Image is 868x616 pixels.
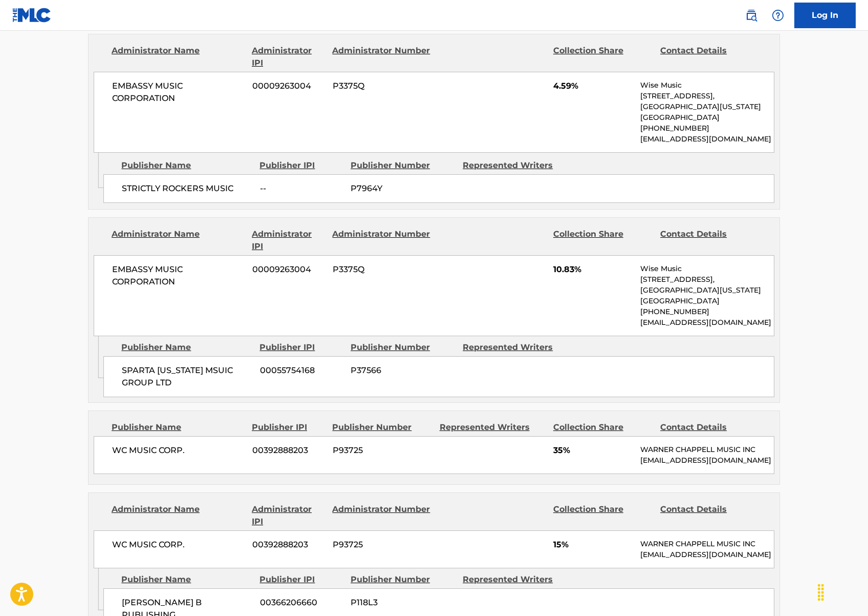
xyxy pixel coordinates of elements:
p: Wise Music [640,263,774,274]
img: help [772,9,784,22]
span: WC MUSIC CORP. [112,444,245,457]
div: Administrator Name [112,45,244,69]
span: SPARTA [US_STATE] MSUIC GROUP LTD [122,364,252,389]
p: [EMAIL_ADDRESS][DOMAIN_NAME] [640,134,774,145]
div: Represented Writers [463,573,567,586]
p: WARNER CHAPPELL MUSIC INC [640,539,774,549]
div: Administrator Name [112,228,244,253]
div: Represented Writers [440,421,546,434]
img: search [745,9,757,22]
p: [GEOGRAPHIC_DATA][US_STATE] [640,285,774,296]
div: Publisher Number [351,341,455,354]
div: Represented Writers [463,159,567,172]
div: Publisher Number [351,573,455,586]
div: Publisher Name [121,159,252,172]
span: P7964Y [351,182,455,195]
a: Log In [794,3,856,28]
p: [GEOGRAPHIC_DATA][US_STATE] [640,101,774,112]
span: 15% [553,539,633,551]
span: 00392888203 [252,539,325,551]
img: MLC Logo [12,8,52,23]
div: Collection Share [553,228,653,253]
p: [EMAIL_ADDRESS][DOMAIN_NAME] [640,455,774,466]
div: Publisher IPI [259,573,343,586]
div: Help [768,5,788,26]
span: P37566 [351,364,455,377]
a: Public Search [741,5,762,26]
span: P3375Q [333,80,432,92]
div: Publisher IPI [259,159,343,172]
span: P93725 [333,539,432,551]
p: [GEOGRAPHIC_DATA] [640,112,774,123]
div: Administrator Number [332,503,431,528]
div: Publisher IPI [252,421,324,434]
span: EMBASSY MUSIC CORPORATION [112,80,245,105]
p: Wise Music [640,80,774,91]
div: Publisher Number [351,159,455,172]
div: Publisher Number [332,421,431,434]
div: Publisher Name [121,573,252,586]
p: [STREET_ADDRESS], [640,274,774,285]
div: Collection Share [553,45,653,69]
span: WC MUSIC CORP. [112,539,245,551]
div: Contact Details [660,228,759,253]
div: Administrator IPI [252,228,324,253]
div: Contact Details [660,503,759,528]
div: Publisher Name [121,341,252,354]
p: [PHONE_NUMBER] [640,123,774,134]
span: 00392888203 [252,444,325,457]
div: Publisher IPI [259,341,343,354]
p: [GEOGRAPHIC_DATA] [640,296,774,306]
div: Collection Share [553,503,653,528]
iframe: Chat Widget [817,567,868,616]
div: Administrator IPI [252,503,324,528]
div: Contact Details [660,45,759,69]
span: -- [260,182,343,195]
div: Drag [813,577,829,608]
span: 35% [553,444,633,457]
span: P93725 [333,444,432,457]
p: [PHONE_NUMBER] [640,306,774,317]
p: [STREET_ADDRESS], [640,91,774,101]
span: 00009263004 [252,80,325,92]
span: 00009263004 [252,263,325,276]
span: EMBASSY MUSIC CORPORATION [112,263,245,288]
span: STRICTLY ROCKERS MUSIC [122,182,252,195]
div: Represented Writers [463,341,567,354]
span: 00366206660 [260,597,343,609]
div: Administrator Name [112,503,244,528]
div: Administrator Number [332,45,431,69]
p: WARNER CHAPPELL MUSIC INC [640,444,774,455]
div: Collection Share [553,421,653,434]
div: Publisher Name [112,421,244,434]
div: Administrator Number [332,228,431,253]
p: [EMAIL_ADDRESS][DOMAIN_NAME] [640,549,774,560]
span: 4.59% [553,80,633,92]
span: 10.83% [553,263,633,276]
span: P118L3 [351,597,455,609]
p: [EMAIL_ADDRESS][DOMAIN_NAME] [640,317,774,328]
span: P3375Q [333,263,432,276]
span: 00055754168 [260,364,343,377]
div: Administrator IPI [252,45,324,69]
div: Contact Details [660,421,759,434]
